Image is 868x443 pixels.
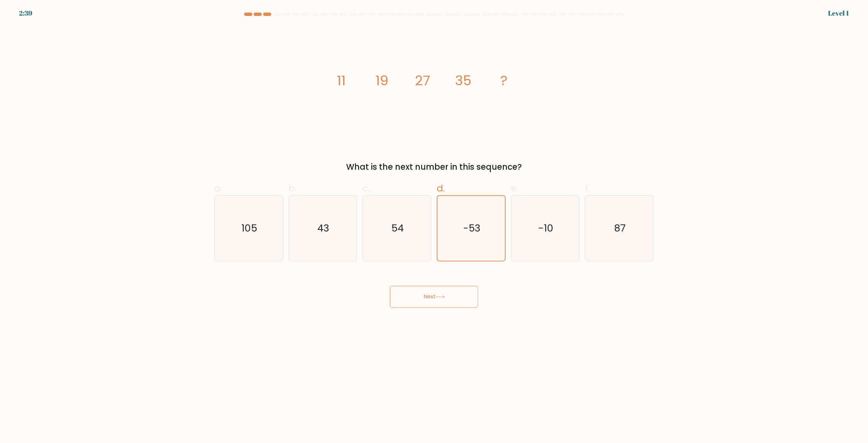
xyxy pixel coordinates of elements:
span: e. [511,182,518,195]
text: 43 [317,222,329,235]
tspan: 19 [375,71,388,90]
span: f. [585,182,590,195]
button: Next [390,286,478,308]
span: d. [437,182,445,195]
span: c. [362,182,370,195]
text: 105 [241,222,257,235]
div: Level 1 [828,8,849,18]
tspan: ? [500,71,508,90]
span: a. [214,182,222,195]
text: -53 [463,222,480,235]
text: 87 [614,222,626,235]
tspan: 11 [337,71,346,90]
div: 2:39 [19,8,32,18]
span: b. [289,182,297,195]
tspan: 27 [415,71,430,90]
text: -10 [538,222,553,235]
div: What is the next number in this sequence? [218,161,650,173]
tspan: 35 [455,71,471,90]
text: 54 [391,222,404,235]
